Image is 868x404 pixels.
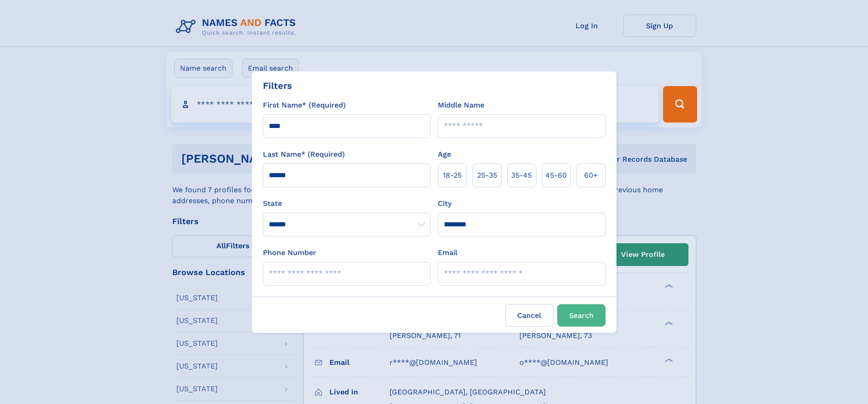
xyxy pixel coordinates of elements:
[557,304,606,327] button: Search
[438,247,457,258] label: Email
[505,304,554,327] label: Cancel
[263,79,292,92] div: Filters
[438,149,451,160] label: Age
[477,170,497,181] span: 25‑35
[263,149,345,160] label: Last Name* (Required)
[584,170,598,181] span: 60+
[263,100,346,111] label: First Name* (Required)
[545,170,567,181] span: 45‑60
[443,170,462,181] span: 18‑25
[438,198,452,209] label: City
[438,100,484,111] label: Middle Name
[511,170,532,181] span: 35‑45
[263,198,431,209] label: State
[263,247,316,258] label: Phone Number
